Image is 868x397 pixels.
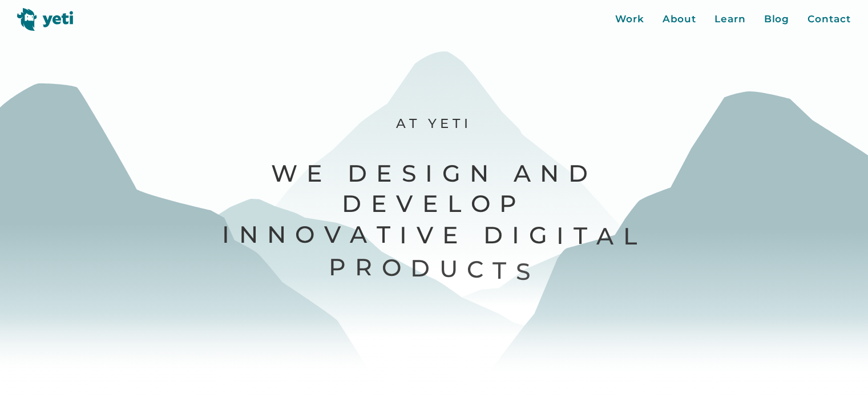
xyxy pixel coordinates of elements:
a: About [663,12,697,27]
p: At Yeti [220,115,647,133]
a: Learn [714,12,746,27]
span: l [623,221,646,251]
a: Blog [764,12,790,27]
a: Work [615,12,644,27]
span: n [267,219,295,250]
img: Yeti logo [17,8,74,31]
span: a [596,220,623,251]
span: I [222,219,239,250]
span: n [239,219,267,250]
a: Contact [808,12,850,27]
